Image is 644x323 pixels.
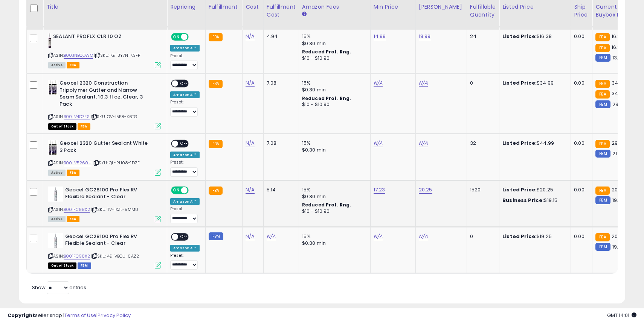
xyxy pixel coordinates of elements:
[612,101,626,108] span: 29.97
[91,206,138,212] span: | SKU: TV-1XZL-5MMU
[607,312,636,319] span: 2025-09-11 14:01 GMT
[209,3,239,11] div: Fulfillment
[612,197,624,204] span: 19.25
[595,3,634,19] div: Current Buybox Price
[188,34,200,40] span: OFF
[178,141,190,147] span: OFF
[595,150,610,158] small: FBM
[595,196,610,204] small: FBM
[374,140,383,147] a: N/A
[502,233,565,240] div: $19.25
[48,123,76,130] span: All listings that are currently out of stock and unavailable for purchase on Amazon
[48,62,66,68] span: All listings currently available for purchase on Amazon
[595,140,609,148] small: FBA
[246,3,260,11] div: Cost
[209,33,223,41] small: FBA
[64,52,93,59] a: B00JNBQDWQ
[502,197,565,204] div: $19.15
[246,33,255,40] a: N/A
[246,233,255,240] a: N/A
[419,3,464,11] div: [PERSON_NAME]
[48,33,161,67] div: ASIN:
[302,240,365,247] div: $0.30 min
[94,52,140,58] span: | SKU: KE-3Y7N-K3FP
[612,79,626,86] span: 34.74
[267,233,276,240] a: N/A
[170,160,200,177] div: Preset:
[267,140,293,147] div: 7.08
[612,140,625,147] span: 29.99
[302,86,365,93] div: $0.30 min
[302,193,365,200] div: $0.30 min
[612,33,624,40] span: 16.34
[67,170,79,176] span: FBA
[172,187,181,193] span: ON
[209,232,223,240] small: FBM
[170,245,200,252] div: Amazon AI *
[612,90,626,97] span: 34.99
[302,49,351,55] b: Reduced Prof. Rng.
[612,44,624,51] span: 16.38
[8,312,35,319] strong: Copyright
[502,197,544,204] b: Business Price:
[574,33,586,40] div: 0.00
[170,53,200,70] div: Preset:
[48,140,58,155] img: 41imXqylEDL._SL40_.jpg
[419,140,428,147] a: N/A
[502,233,537,240] b: Listed Price:
[502,187,565,193] div: $20.25
[209,187,223,195] small: FBA
[170,100,200,117] div: Preset:
[374,79,383,87] a: N/A
[419,33,431,40] a: 18.99
[302,102,365,108] div: $10 - $10.90
[93,160,140,166] span: | SKU: QL-RH08-1DZF
[302,208,365,215] div: $10 - $10.90
[502,33,565,40] div: $16.38
[302,33,365,40] div: 15%
[78,262,91,269] span: FBM
[98,312,131,319] a: Privacy Policy
[574,140,586,147] div: 0.00
[8,312,131,319] div: seller snap | |
[67,62,79,68] span: FBA
[612,243,624,250] span: 19.25
[502,33,537,40] b: Listed Price:
[48,262,76,269] span: All listings that are currently out of stock and unavailable for purchase on Amazon
[502,80,565,86] div: $34.99
[188,187,200,193] span: OFF
[595,187,609,195] small: FBA
[209,140,223,148] small: FBA
[574,3,589,19] div: Ship Price
[419,186,432,194] a: 20.25
[502,3,568,11] div: Listed Price
[595,44,609,52] small: FBA
[64,114,90,120] a: B00LV4O7FS
[48,233,63,248] img: 41xeBgmD-EL._SL40_.jpg
[48,140,161,175] div: ASIN:
[170,206,200,223] div: Preset:
[574,187,586,193] div: 0.00
[60,80,151,109] b: Geocel 2320 Construction Tripolymer Gutter and Narrow Seam Sealant, 10.3 fl oz, Clear, 3 Pack
[48,170,66,176] span: All listings currently available for purchase on Amazon
[64,253,90,259] a: B001FC98X2
[267,187,293,193] div: 5.14
[595,90,609,99] small: FBA
[170,253,200,270] div: Preset:
[419,233,428,240] a: N/A
[48,216,66,222] span: All listings currently available for purchase on Amazon
[60,140,151,156] b: Geocel 2320 Gutter Sealant White 3 Pack
[374,3,412,11] div: Min Price
[574,80,586,86] div: 0.00
[595,80,609,88] small: FBA
[178,234,190,240] span: OFF
[502,140,565,147] div: $44.99
[32,284,86,291] span: Show: entries
[246,140,255,147] a: N/A
[374,233,383,240] a: N/A
[502,140,537,147] b: Listed Price:
[302,147,365,153] div: $0.30 min
[595,54,610,62] small: FBM
[267,33,293,40] div: 4.94
[470,33,493,40] div: 24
